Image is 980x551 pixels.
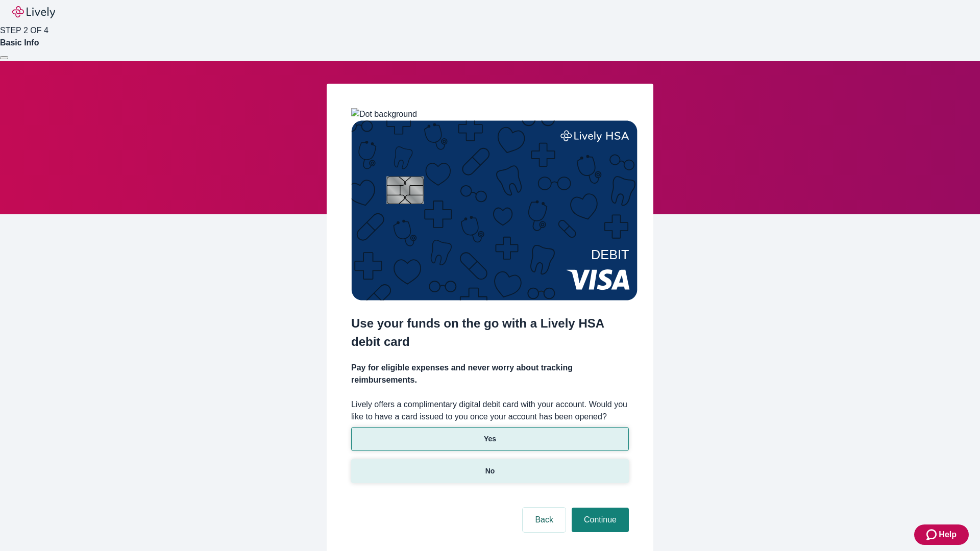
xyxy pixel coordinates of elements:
[572,508,629,532] button: Continue
[351,314,629,351] h2: Use your funds on the go with a Lively HSA debit card
[926,529,939,541] svg: Zendesk support icon
[351,362,629,386] h4: Pay for eligible expenses and never worry about tracking reimbursements.
[351,108,417,120] img: Dot background
[351,459,629,483] button: No
[351,398,629,423] label: Lively offers a complimentary digital debit card with your account. Would you like to have a card...
[351,427,629,451] button: Yes
[939,529,957,541] span: Help
[914,524,969,545] button: Zendesk support iconHelp
[484,434,496,444] p: Yes
[485,466,495,477] p: No
[523,508,566,532] button: Back
[12,6,55,18] img: Lively
[351,120,638,300] img: Debit card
